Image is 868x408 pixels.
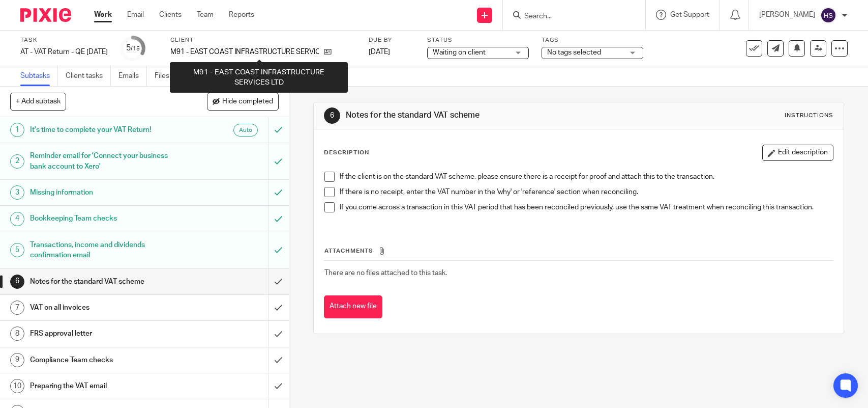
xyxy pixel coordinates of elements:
[340,187,832,197] p: If there is no receipt, enter the VAT number in the 'why' or 'reference' section when reconciling.
[820,7,836,23] img: svg%3E
[324,107,340,124] div: 6
[20,47,108,57] div: AT - VAT Return - QE [DATE]
[170,47,319,57] p: M91 - EAST COAST INFRASTRUCTURE SERVICES LTD
[20,8,71,22] img: Pixie
[230,66,269,86] a: Audit logs
[185,66,222,86] a: Notes (2)
[10,185,24,200] div: 3
[369,48,390,56] span: [DATE]
[159,10,182,20] a: Clients
[118,66,147,86] a: Emails
[340,202,832,212] p: If you come across a transaction in this VAT period that has been reconciled previously, use the ...
[94,10,112,20] a: Work
[30,378,182,394] h1: Preparing the VAT email
[222,98,273,106] span: Hide completed
[324,295,382,318] button: Attach new file
[197,10,214,20] a: Team
[10,275,24,289] div: 6
[340,172,832,182] p: If the client is on the standard VAT scheme, please ensure there is a receipt for proof and attac...
[10,212,24,226] div: 4
[10,379,24,393] div: 10
[433,49,486,56] span: Waiting on client
[10,301,24,315] div: 7
[20,66,58,86] a: Subtasks
[542,36,643,44] label: Tags
[30,274,182,289] h1: Notes for the standard VAT scheme
[127,10,144,20] a: Email
[30,300,182,315] h1: VAT on all invoices
[30,148,182,174] h1: Reminder email for 'Connect your business bank account to Xero'
[20,47,108,57] div: AT - VAT Return - QE 31-08-2025
[324,248,373,254] span: Attachments
[20,36,108,44] label: Task
[10,123,24,137] div: 1
[10,243,24,257] div: 5
[10,327,24,341] div: 8
[30,185,182,200] h1: Missing information
[10,353,24,367] div: 9
[66,66,111,86] a: Client tasks
[30,352,182,368] h1: Compliance Team checks
[10,154,24,169] div: 2
[547,49,601,56] span: No tags selected
[229,10,254,20] a: Reports
[30,122,182,138] h1: It's time to complete your VAT Return!
[233,124,258,137] div: Auto
[762,145,833,161] button: Edit description
[427,36,529,44] label: Status
[369,36,414,44] label: Due by
[324,269,447,277] span: There are no files attached to this task.
[10,93,66,110] button: + Add subtask
[30,326,182,341] h1: FRS approval letter
[523,12,615,21] input: Search
[30,211,182,226] h1: Bookkeeping Team checks
[126,42,140,54] div: 5
[155,66,177,86] a: Files
[30,237,182,263] h1: Transactions, income and dividends confirmation email
[207,93,279,110] button: Hide completed
[670,11,709,18] span: Get Support
[759,10,815,20] p: [PERSON_NAME]
[324,149,369,157] p: Description
[785,112,833,120] div: Instructions
[131,46,140,51] small: /15
[346,110,601,121] h1: Notes for the standard VAT scheme
[170,36,356,44] label: Client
